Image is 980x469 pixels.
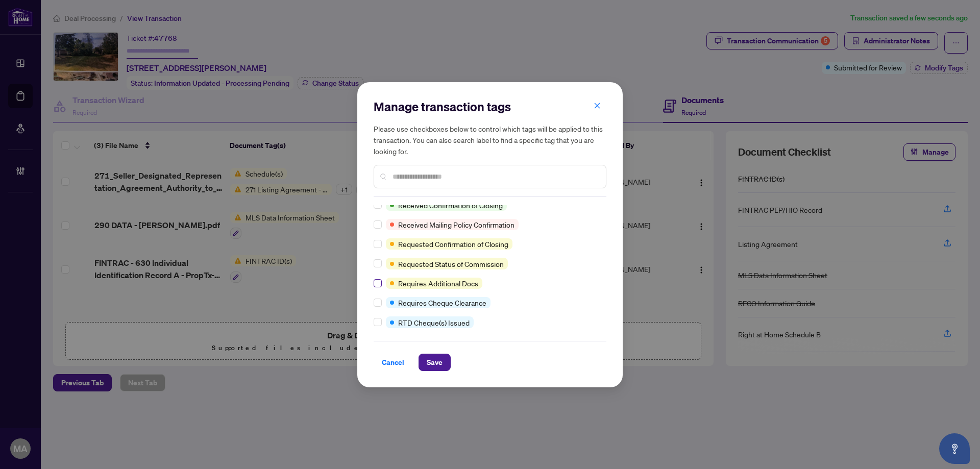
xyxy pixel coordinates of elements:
span: Save [427,354,443,371]
button: Cancel [374,354,412,371]
span: Requested Confirmation of Closing [398,238,508,250]
h2: Manage transaction tags [374,98,606,115]
span: Received Mailing Policy Confirmation [398,219,514,230]
span: Cancel [382,354,404,371]
h5: Please use checkboxes below to control which tags will be applied to this transaction. You can al... [374,123,606,157]
button: Save [419,354,451,371]
span: close [594,102,601,109]
span: Requires Additional Docs [398,278,478,289]
span: Requested Status of Commission [398,258,504,269]
button: Open asap [939,433,970,464]
span: RTD Cheque(s) Issued [398,317,470,328]
span: Requires Cheque Clearance [398,297,486,308]
span: Received Confirmation of Closing [398,200,503,211]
